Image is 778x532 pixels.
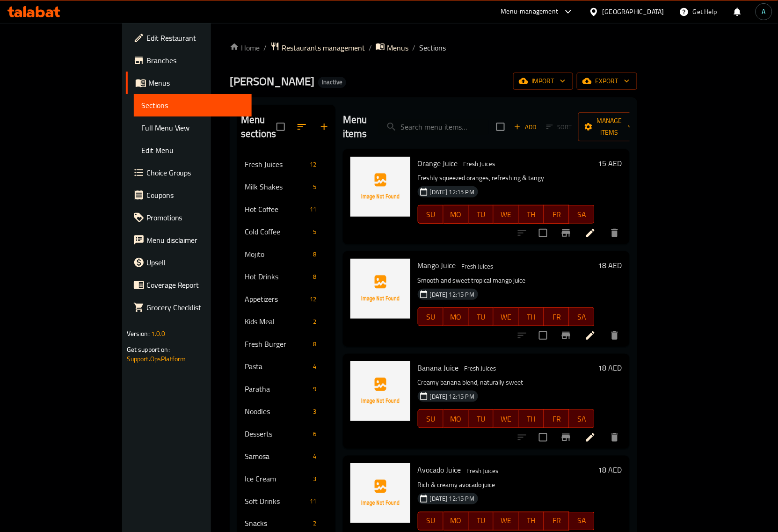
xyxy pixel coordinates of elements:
[540,120,578,134] span: Select section first
[548,208,566,221] span: FR
[310,361,320,372] div: items
[447,412,465,426] span: MO
[494,512,519,531] button: WE
[310,271,320,282] div: items
[569,512,595,531] button: SA
[230,42,637,54] nav: breadcrumb
[497,310,515,324] span: WE
[237,243,335,265] div: Mojito8
[245,204,306,215] span: Hot Coffee
[245,428,310,439] span: Desserts
[598,463,622,476] h6: 18 AED
[494,307,519,326] button: WE
[245,181,310,192] span: Milk Shakes
[463,466,502,476] span: Fresh Juices
[387,42,408,53] span: Menus
[310,406,320,417] div: items
[573,514,591,528] span: SA
[237,467,335,490] div: Ice Cream3
[461,363,500,374] span: Fresh Juices
[418,479,595,491] p: Rich & creamy avocado juice
[245,248,310,260] div: Mojito
[603,222,626,244] button: delete
[245,518,310,529] span: Snacks
[310,362,320,371] span: 4
[310,383,320,394] div: items
[237,153,335,175] div: Fresh Juices12
[548,514,566,528] span: FR
[310,182,320,191] span: 5
[306,205,320,214] span: 11
[544,307,569,326] button: FR
[310,227,320,236] span: 5
[603,7,664,17] div: [GEOGRAPHIC_DATA]
[310,340,320,349] span: 8
[473,514,490,528] span: TU
[148,77,245,88] span: Menus
[418,258,456,272] span: Mango Juice
[473,208,490,221] span: TU
[126,27,252,49] a: Edit Restaurant
[245,383,310,394] span: Paratha
[271,117,291,137] span: Select all sections
[473,412,490,426] span: TU
[141,122,245,133] span: Full Menu View
[585,227,596,239] a: Edit menu item
[310,473,320,484] div: items
[310,317,320,326] span: 2
[318,78,346,86] span: Inactive
[350,259,410,319] img: Mango Juice
[497,208,515,221] span: WE
[310,428,320,439] div: items
[461,363,500,374] div: Fresh Juices
[519,512,544,531] button: TH
[555,222,577,244] button: Branch-specific-item
[578,112,641,141] button: Manage items
[126,49,252,72] a: Branches
[141,100,245,111] span: Sections
[126,251,252,274] a: Upsell
[523,310,540,324] span: TH
[458,261,497,272] div: Fresh Juices
[510,120,540,134] span: Add item
[494,205,519,224] button: WE
[422,208,440,221] span: SU
[418,512,444,531] button: SU
[237,355,335,378] div: Pasta4
[310,316,320,327] div: items
[237,288,335,310] div: Appetizers12
[241,113,276,141] h2: Menu sections
[369,42,372,53] li: /
[491,117,510,137] span: Select section
[376,42,408,54] a: Menus
[126,296,252,319] a: Grocery Checklist
[282,42,365,53] span: Restaurants management
[146,55,245,66] span: Branches
[469,205,494,224] button: TU
[544,409,569,428] button: FR
[245,361,310,372] span: Pasta
[469,512,494,531] button: TU
[426,392,478,401] span: [DATE] 12:15 PM
[584,75,630,87] span: export
[418,361,459,375] span: Banana Juice
[237,423,335,445] div: Desserts6
[310,248,320,260] div: items
[237,220,335,243] div: Cold Coffee5
[510,120,540,134] button: Add
[237,490,335,512] div: Soft Drinks11
[569,205,595,224] button: SA
[310,451,320,462] div: items
[126,274,252,296] a: Coverage Report
[497,514,515,528] span: WE
[245,451,310,462] span: Samosa
[310,474,320,483] span: 3
[573,310,591,324] span: SA
[263,42,267,53] li: /
[419,42,446,53] span: Sections
[310,430,320,438] span: 6
[494,409,519,428] button: WE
